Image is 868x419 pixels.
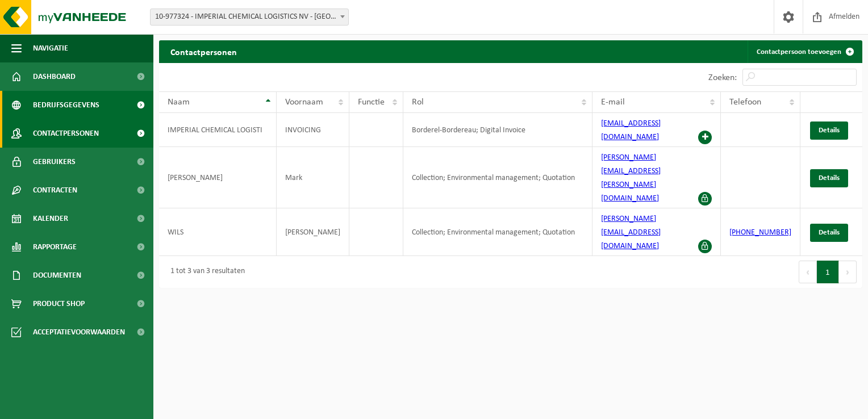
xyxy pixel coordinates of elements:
span: Contactpersonen [33,119,99,148]
span: 10-977324 - IMPERIAL CHEMICAL LOGISTICS NV - KALLO [150,9,349,26]
a: Details [810,224,848,242]
td: Collection; Environmental management; Quotation [403,147,592,208]
td: [PERSON_NAME] [159,147,277,208]
a: [PERSON_NAME][EMAIL_ADDRESS][PERSON_NAME][DOMAIN_NAME] [601,153,661,203]
span: Details [819,229,840,236]
span: Gebruikers [33,148,76,176]
span: Details [819,127,840,134]
a: Contactpersoon toevoegen [748,40,861,63]
a: Details [810,121,848,140]
a: [EMAIL_ADDRESS][DOMAIN_NAME] [601,119,661,141]
td: Borderel-Bordereau; Digital Invoice [403,113,592,147]
span: Documenten [33,261,81,290]
span: Contracten [33,176,77,204]
h2: Contactpersonen [159,40,248,62]
td: Collection; Environmental management; Quotation [403,208,592,256]
td: INVOICING [277,113,349,147]
span: Rapportage [33,233,77,261]
td: Mark [277,147,349,208]
a: [PERSON_NAME][EMAIL_ADDRESS][DOMAIN_NAME] [601,215,661,250]
span: Kalender [33,204,68,233]
span: Rol [412,98,424,107]
button: Next [839,261,857,283]
span: Acceptatievoorwaarden [33,318,125,346]
span: E-mail [601,98,625,107]
span: Bedrijfsgegevens [33,91,99,119]
button: Previous [799,261,817,283]
td: [PERSON_NAME] [277,208,349,256]
span: Naam [168,98,190,107]
a: [PHONE_NUMBER] [729,228,791,237]
span: Functie [358,98,385,107]
div: 1 tot 3 van 3 resultaten [165,262,245,282]
span: Product Shop [33,290,85,318]
span: Voornaam [285,98,323,107]
a: Details [810,169,848,187]
label: Zoeken: [708,73,737,82]
span: Navigatie [33,34,68,62]
td: WILS [159,208,277,256]
span: Telefoon [729,98,761,107]
td: IMPERIAL CHEMICAL LOGISTI [159,113,277,147]
button: 1 [817,261,839,283]
span: Details [819,174,840,182]
span: Dashboard [33,62,76,91]
span: 10-977324 - IMPERIAL CHEMICAL LOGISTICS NV - KALLO [151,9,348,25]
